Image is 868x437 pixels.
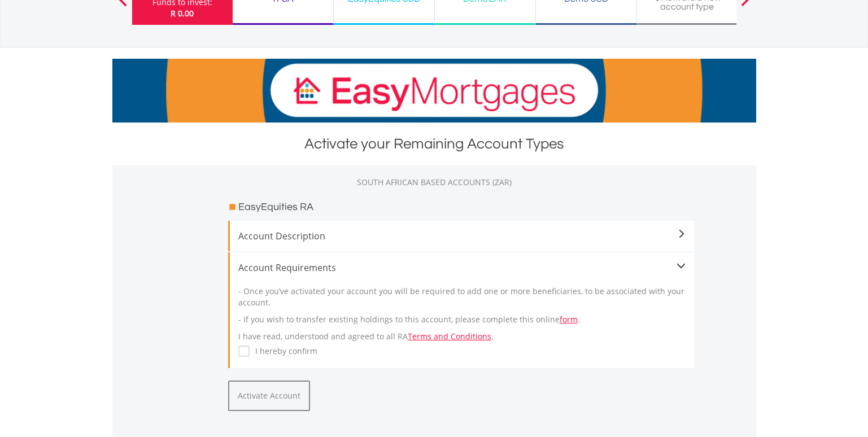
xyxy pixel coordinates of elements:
h3: EasyEquities RA [238,199,313,215]
div: I have read, understood and agreed to all RA . [238,274,686,360]
img: EasyMortage Promotion Banner [112,59,756,123]
label: I hereby confirm [250,346,317,357]
button: Activate Account [228,381,310,411]
p: - If you wish to transfer existing holdings to this account, please complete this online . [238,314,686,325]
span: Account Description [238,229,686,243]
div: Account Requirements [238,261,686,274]
p: - Once you’ve activated your account you will be required to add one or more beneficiaries, to be... [238,286,686,308]
a: form [560,314,578,325]
div: SOUTH AFRICAN BASED ACCOUNTS (ZAR) [112,177,756,188]
div: Activate your Remaining Account Types [112,134,756,154]
a: Terms and Conditions [408,331,491,342]
span: R 0.00 [171,8,194,19]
